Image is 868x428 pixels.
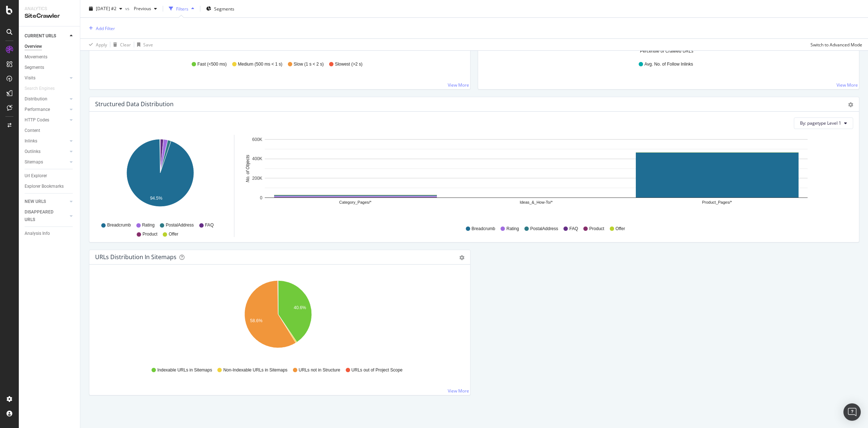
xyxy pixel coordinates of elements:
span: PostalAddress [166,222,193,228]
span: Previous [131,5,151,12]
a: Performance [25,106,68,113]
div: URLs Distribution in Sitemaps [95,253,176,261]
text: Percentile of Crawled URLs [640,49,693,54]
span: PostalAddress [530,226,558,232]
button: Save [134,39,153,50]
text: 58.6% [250,318,263,323]
span: URLs out of Project Scope [352,367,403,373]
div: Inlinks [25,137,37,145]
span: FAQ [569,226,578,232]
span: Breadcrumb [472,226,495,232]
text: 40.6% [294,305,306,310]
text: 200K [252,176,262,181]
a: View More [837,82,858,88]
text: Category_Pages/* [339,200,372,204]
div: Url Explorer [25,172,47,180]
button: Switch to Advanced Mode [808,39,862,50]
svg: A chart. [243,135,846,219]
a: HTTP Codes [25,116,68,124]
span: Product [589,226,604,232]
div: Distribution [25,95,47,103]
span: Indexable URLs in Sitemaps [157,367,212,373]
text: 400K [252,156,262,161]
span: Breadcrumb [107,222,131,228]
div: Explorer Bookmarks [25,183,64,190]
button: Add Filter [86,24,115,33]
a: NEW URLS [25,198,68,205]
a: Visits [25,74,68,82]
a: Segments [25,64,75,71]
svg: A chart. [97,135,224,219]
div: DISAPPEARED URLS [25,208,61,224]
a: Sitemaps [25,158,68,166]
div: Movements [25,53,47,61]
div: Segments [25,64,44,71]
text: 600K [252,137,262,142]
span: Slow (1 s < 2 s) [294,61,324,67]
div: Sitemaps [25,158,43,166]
div: Search Engines [25,85,55,92]
div: gear [459,255,464,260]
span: URLs not in Structure [299,367,340,373]
span: 2025 Aug. 21st #2 [96,5,116,12]
a: DISAPPEARED URLS [25,208,68,224]
button: Segments [203,3,237,14]
a: Distribution [25,95,68,103]
span: Fast (<500 ms) [197,61,227,67]
button: By: pagetype Level 1 [794,117,853,129]
a: View More [448,388,469,394]
span: FAQ [205,222,214,228]
span: Avg. No. of Follow Inlinks [644,61,693,67]
div: HTTP Codes [25,116,49,124]
div: Analysis Info [25,230,50,237]
button: Previous [131,3,160,14]
div: Switch to Advanced Mode [810,41,862,47]
a: View More [448,82,469,88]
span: Medium (500 ms < 1 s) [238,61,282,67]
text: No. of Objects [245,155,250,182]
div: Structured Data Distribution [95,100,174,108]
div: Apply [96,41,107,47]
a: Content [25,127,75,134]
a: Inlinks [25,137,68,145]
text: 94.5% [150,196,162,201]
div: Outlinks [25,148,41,155]
span: Non-Indexable URLs in Sitemaps [223,367,287,373]
a: Search Engines [25,85,62,92]
div: Clear [120,41,131,47]
div: Add Filter [96,25,115,31]
div: Performance [25,106,50,113]
a: Outlinks [25,148,68,155]
div: Save [143,41,153,47]
a: Explorer Bookmarks [25,183,75,190]
div: Analytics [25,6,74,12]
svg: A chart. [95,276,461,360]
div: Visits [25,74,35,82]
div: gear [848,102,853,107]
span: Offer [169,231,178,237]
span: Slowest (>2 s) [335,61,362,67]
button: Filters [166,3,197,14]
div: Overview [25,43,42,50]
text: 0 [260,195,263,200]
a: CURRENT URLS [25,32,68,40]
div: SiteCrawler [25,12,74,20]
span: By: pagetype Level 1 [800,120,841,126]
a: Movements [25,53,75,61]
span: Rating [142,222,155,228]
div: Open Intercom Messenger [843,403,861,421]
div: Content [25,127,40,134]
span: Rating [506,226,519,232]
span: vs [125,5,131,12]
text: Ideas_&_How-To/* [520,200,553,204]
div: NEW URLS [25,198,46,205]
span: Offer [616,226,625,232]
text: Product_Pages/* [702,200,732,204]
button: Clear [110,39,131,50]
button: Apply [86,39,107,50]
a: Url Explorer [25,172,75,180]
span: Product [142,231,157,237]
